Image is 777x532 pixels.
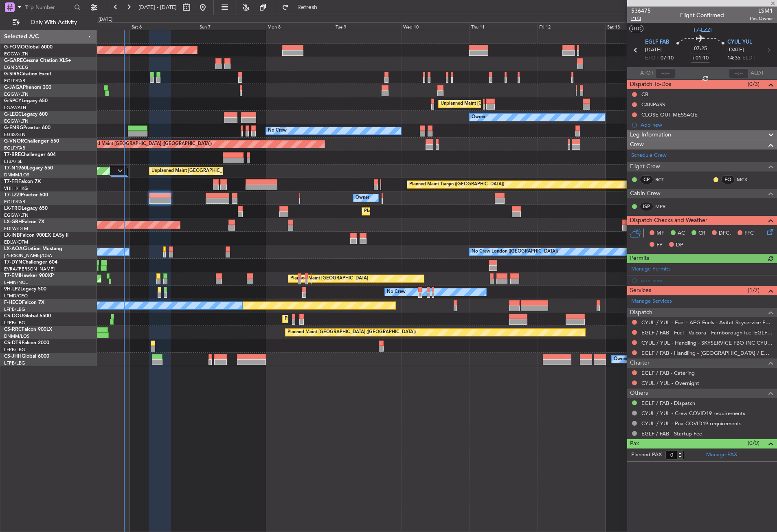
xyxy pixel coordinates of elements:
a: EGNR/CEG [4,64,29,70]
span: Dispatch Checks and Weather [630,216,707,225]
span: CS-RRC [4,327,22,332]
a: EGLF / FAB - Dispatch [641,400,695,407]
span: CR [698,229,705,237]
div: Owner [472,111,485,123]
a: [PERSON_NAME]/QSA [4,253,52,259]
a: LX-INBFalcon 900EX EASy II [4,233,68,238]
div: Wed 10 [402,22,470,30]
a: LFPB/LBG [4,347,25,353]
span: Only With Activity [21,20,86,25]
span: LSM1 [750,7,773,15]
div: Planned Maint Dusseldorf [364,205,417,218]
a: EGGW/LTN [4,91,29,97]
div: Mon 8 [266,22,334,30]
span: CS-DTR [4,341,22,345]
span: Others [630,389,648,398]
span: G-GARE [4,58,23,63]
div: Unplanned Maint [GEOGRAPHIC_DATA] ([GEOGRAPHIC_DATA]) [151,165,285,177]
span: Services [630,286,651,295]
span: 14:35 [727,54,740,62]
span: [DATE] - [DATE] [138,4,177,11]
span: FFC [744,229,754,237]
a: G-SIRSCitation Excel [4,72,51,77]
span: LX-GBH [4,220,22,224]
div: Owner [356,192,369,204]
a: G-FOMOGlobal 6000 [4,45,53,50]
span: Leg Information [630,130,671,140]
span: G-FOMO [4,45,25,50]
a: F-HECDFalcon 7X [4,300,44,305]
span: 536475 [631,7,651,15]
a: EGLF/FAB [4,78,25,84]
a: T7-DYNChallenger 604 [4,260,57,265]
span: Pos Owner [750,15,773,22]
a: EGLF/FAB [4,199,25,205]
span: G-SPCY [4,99,22,103]
span: (1/7) [748,286,759,295]
span: Charter [630,358,650,368]
span: [DATE] [645,46,662,54]
a: G-SPCYLegacy 650 [4,99,48,103]
span: T7-LZZI [693,26,712,34]
a: T7-FFIFalcon 7X [4,179,41,184]
span: Refresh [290,4,325,10]
a: EDLW/DTM [4,226,28,232]
span: 07:25 [694,45,707,53]
label: Planned PAX [631,451,662,459]
a: EGGW/LTN [4,118,29,124]
div: Planned Maint [GEOGRAPHIC_DATA] ([GEOGRAPHIC_DATA]) [285,313,413,325]
a: CYUL / YUL - Handling - SKYSERVICE FBO INC CYUL / YUL [641,339,773,346]
span: Crew [630,140,644,149]
div: Flight Confirmed [680,11,724,20]
div: CP [640,175,653,184]
div: CLOSE-OUT MESSAGE [641,111,698,118]
a: LX-TROLegacy 650 [4,206,48,211]
div: Add new [641,121,773,128]
div: Planned Maint [GEOGRAPHIC_DATA] [290,273,368,285]
div: FO [721,175,735,184]
span: T7-EMI [4,273,20,278]
a: CYUL / YUL - Pax COVID19 requirements [641,420,742,427]
a: CYUL / YUL - Crew COVID19 requirements [641,410,745,417]
div: No Crew London ([GEOGRAPHIC_DATA]) [472,246,558,258]
span: 07:10 [661,54,674,62]
span: CS-JHH [4,354,22,359]
a: T7-N1960Legacy 650 [4,166,53,171]
div: Sun 7 [198,22,266,30]
a: EDLW/DTM [4,239,28,245]
a: LGAV/ATH [4,105,26,111]
a: T7-BREChallenger 604 [4,152,56,157]
span: (0/0) [748,439,759,447]
a: T7-LZZIPraetor 600 [4,193,48,198]
span: Pax [630,439,639,448]
span: DFC, [719,229,731,237]
a: EGGW/LTN [4,51,29,57]
button: Refresh [278,1,327,14]
div: No Crew [387,286,406,298]
div: CANPASS [641,101,665,108]
span: G-JAGA [4,85,23,90]
span: T7-FFI [4,179,18,184]
div: Tue 9 [334,22,402,30]
div: Fri 12 [538,22,606,30]
a: EGLF / FAB - Startup Fee [641,430,702,437]
a: LFPB/LBG [4,320,25,326]
span: Dispatch [630,308,652,317]
a: 9H-LPZLegacy 500 [4,287,46,292]
a: CS-DTRFalcon 2000 [4,341,49,345]
span: ATOT [640,69,654,77]
span: AC [678,229,685,237]
div: No Crew [268,125,287,137]
span: G-VNOR [4,139,24,144]
div: Owner [614,353,628,365]
div: ISP [640,202,653,211]
a: EGLF/FAB [4,145,25,151]
span: Dispatch To-Dos [630,80,671,89]
span: P1/3 [631,15,651,22]
a: CS-RRCFalcon 900LX [4,327,52,332]
a: Schedule Crew [631,152,667,160]
a: LFPB/LBG [4,306,25,312]
span: F-HECD [4,300,22,305]
a: G-JAGAPhenom 300 [4,85,51,90]
div: Planned Maint [GEOGRAPHIC_DATA] ([GEOGRAPHIC_DATA]) [288,326,416,339]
